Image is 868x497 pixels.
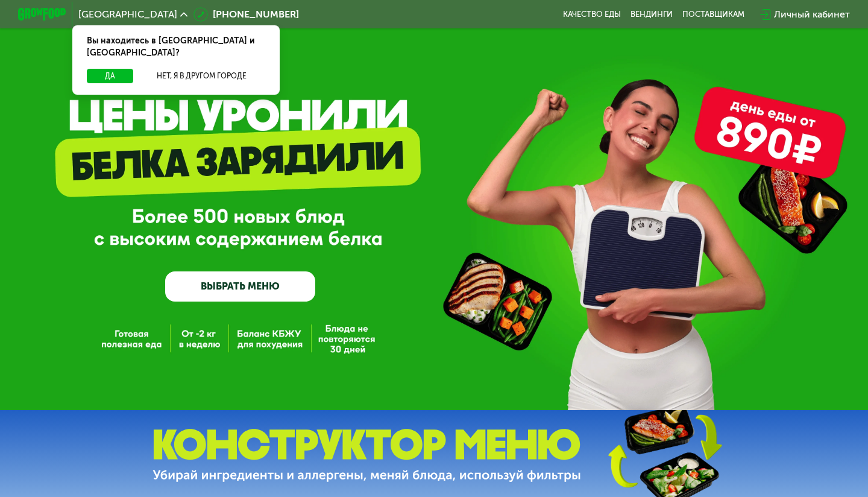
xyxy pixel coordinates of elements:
a: Качество еды [563,10,621,19]
a: [PHONE_NUMBER] [193,7,299,22]
div: поставщикам [682,10,744,19]
button: Да [87,69,133,83]
button: Нет, я в другом городе [138,69,265,83]
a: Вендинги [631,10,673,19]
div: Вы находитесь в [GEOGRAPHIC_DATA] и [GEOGRAPHIC_DATA]? [72,25,280,69]
a: ВЫБРАТЬ МЕНЮ [165,271,315,302]
span: [GEOGRAPHIC_DATA] [78,10,177,19]
div: Личный кабинет [774,7,850,22]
